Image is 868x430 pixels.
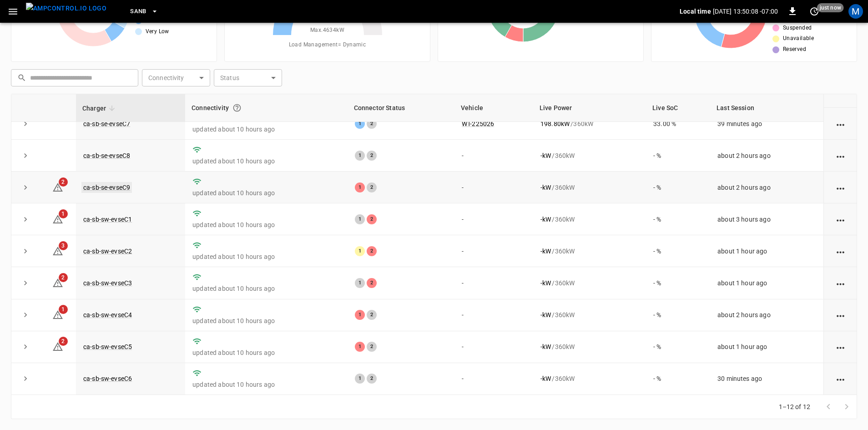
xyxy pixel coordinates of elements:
[710,331,823,363] td: about 1 hour ago
[355,119,365,129] div: 1
[835,215,846,224] div: action cell options
[126,3,162,20] button: SanB
[83,216,132,223] a: ca-sb-sw-evseC1
[540,215,639,224] div: / 360 kW
[367,246,377,256] div: 2
[19,372,32,385] button: expand row
[192,380,340,389] p: updated about 10 hours ago
[19,181,32,194] button: expand row
[835,151,846,160] div: action cell options
[835,310,846,319] div: action cell options
[192,125,340,134] p: updated about 10 hours ago
[52,311,63,318] a: 1
[367,151,377,161] div: 2
[52,215,63,223] a: 1
[540,119,570,128] p: 198.80 kW
[540,247,551,256] p: - kW
[835,119,846,128] div: action cell options
[540,342,551,351] p: - kW
[540,183,639,192] div: / 360 kW
[83,375,132,382] a: ca-sb-sw-evseC6
[52,343,63,350] a: 2
[289,40,366,50] span: Load Management = Dynamic
[540,183,551,192] p: - kW
[348,94,454,122] th: Connector Status
[454,94,533,122] th: Vehicle
[454,172,533,203] td: -
[229,100,245,116] button: Connection between the charger and our software.
[355,342,365,352] div: 1
[59,337,68,346] span: 2
[540,374,551,383] p: - kW
[83,248,132,255] a: ca-sb-sw-evseC2
[367,214,377,224] div: 2
[807,4,822,19] button: set refresh interval
[19,244,32,258] button: expand row
[192,252,340,261] p: updated about 10 hours ago
[454,267,533,299] td: -
[19,117,32,131] button: expand row
[710,299,823,331] td: about 2 hours ago
[646,267,710,299] td: - %
[367,278,377,288] div: 2
[462,120,494,127] a: WT-225026
[59,209,68,218] span: 1
[710,108,823,140] td: 39 minutes ago
[367,342,377,352] div: 2
[355,182,365,192] div: 1
[367,119,377,129] div: 2
[540,119,639,128] div: / 360 kW
[83,343,132,350] a: ca-sb-sw-evseC5
[454,331,533,363] td: -
[192,220,340,229] p: updated about 10 hours ago
[540,374,639,383] div: / 360 kW
[646,203,710,235] td: - %
[192,284,340,293] p: updated about 10 hours ago
[646,94,710,122] th: Live SoC
[355,151,365,161] div: 1
[59,177,68,187] span: 2
[540,278,639,288] div: / 360 kW
[817,3,844,12] span: just now
[835,342,846,351] div: action cell options
[19,340,32,354] button: expand row
[52,183,63,191] a: 2
[19,212,32,226] button: expand row
[710,235,823,267] td: about 1 hour ago
[646,140,710,172] td: - %
[710,94,823,122] th: Last Session
[783,45,806,54] span: Reserved
[646,363,710,395] td: - %
[540,342,639,351] div: / 360 kW
[779,402,811,411] p: 1–12 of 12
[710,172,823,203] td: about 2 hours ago
[783,34,814,43] span: Unavailable
[533,94,646,122] th: Live Power
[82,103,118,114] span: Charger
[454,203,533,235] td: -
[192,188,340,197] p: updated about 10 hours ago
[835,278,846,288] div: action cell options
[454,363,533,395] td: -
[646,331,710,363] td: - %
[146,27,169,36] span: Very Low
[130,6,146,17] span: SanB
[540,215,551,224] p: - kW
[540,278,551,288] p: - kW
[355,214,365,224] div: 1
[454,235,533,267] td: -
[59,273,68,282] span: 2
[367,374,377,384] div: 2
[355,374,365,384] div: 1
[540,310,639,319] div: / 360 kW
[646,299,710,331] td: - %
[713,7,778,16] p: [DATE] 13:50:08 -07:00
[83,152,130,159] a: ca-sb-se-evseC8
[646,235,710,267] td: - %
[367,310,377,320] div: 2
[310,26,344,35] span: Max. 4634 kW
[454,140,533,172] td: -
[83,311,132,319] a: ca-sb-sw-evseC4
[355,278,365,288] div: 1
[26,3,106,14] img: ampcontrol.io logo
